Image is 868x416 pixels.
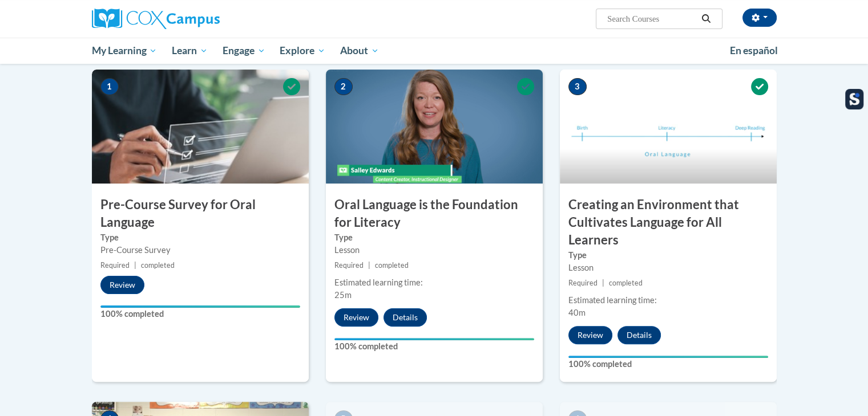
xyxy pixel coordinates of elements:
button: Review [100,276,144,294]
a: Engage [215,38,273,64]
h3: Creating an Environment that Cultivates Language for All Learners [560,196,777,248]
span: completed [609,279,643,287]
span: | [134,261,136,270]
span: | [368,261,370,270]
h3: Oral Language is the Foundation for Literacy [326,196,543,231]
label: 100% completed [100,308,300,320]
div: Estimated learning time: [568,294,768,307]
div: Pre-Course Survey [100,244,300,256]
span: Required [568,279,597,287]
img: Course Image [92,70,309,183]
img: Course Image [326,70,543,183]
span: completed [141,261,175,270]
span: En español [730,44,778,56]
span: 25m [334,290,352,300]
div: Lesson [334,244,534,256]
a: Learn [164,38,215,64]
button: Account Settings [742,9,777,27]
div: Estimated learning time: [334,276,534,289]
span: 1 [100,78,119,95]
label: 100% completed [568,358,768,370]
span: Engage [223,44,265,58]
a: My Learning [84,38,165,64]
span: | [602,279,604,287]
img: Course Image [560,70,777,183]
span: About [340,44,379,58]
input: Search Courses [606,12,697,26]
span: 3 [568,78,587,95]
h3: Pre-Course Survey for Oral Language [92,196,309,231]
button: Details [617,326,661,344]
label: Type [334,231,534,244]
a: Cox Campus [92,9,309,29]
span: completed [375,261,409,270]
span: Required [334,261,364,270]
span: 2 [334,78,353,95]
span: Required [100,261,130,270]
label: 100% completed [334,340,534,353]
span: 40m [568,308,586,317]
div: Your progress [334,338,534,340]
img: Cox Campus [92,9,220,29]
span: Explore [280,44,325,58]
button: Search [697,12,714,26]
span: Learn [172,44,208,58]
a: En español [722,39,785,63]
div: Main menu [75,38,794,64]
span: My Learning [91,44,157,58]
div: Your progress [568,356,768,358]
div: Lesson [568,262,768,274]
button: Review [334,308,378,327]
button: Details [383,308,427,327]
label: Type [100,231,300,244]
a: About [333,38,386,64]
button: Review [568,326,612,344]
div: Your progress [100,305,300,308]
a: Explore [272,38,333,64]
label: Type [568,249,768,262]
